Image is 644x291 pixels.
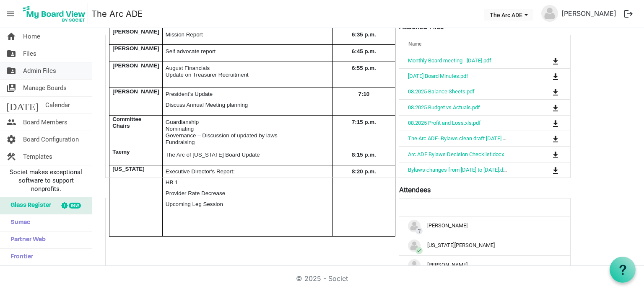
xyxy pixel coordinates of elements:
[91,5,143,22] a: The Arc ADE
[620,5,637,23] button: logout
[408,239,561,252] div: [US_STATE][PERSON_NAME]
[408,57,491,64] a: Monthly Board meeting - [DATE].pdf
[399,236,570,255] td: checkGeorgia Edson is template cell column header
[399,146,518,162] td: Arc ADE Bylaws Decision Checklist.docx is template cell column header Name
[550,164,561,176] button: Download
[399,99,518,115] td: 08.2025 Budget vs Actuals.pdf is template cell column header Name
[6,232,46,248] span: Partner Web
[6,28,16,45] span: home
[518,84,570,99] td: is Command column column header
[23,80,67,96] span: Manage Boards
[550,70,561,82] button: Download
[399,131,518,146] td: The Arc ADE- Bylaws clean draft Sep 2025.docx is template cell column header Name
[408,167,512,173] a: Bylaws changes from [DATE] to [DATE].docx
[6,97,39,113] span: [DATE]
[112,28,159,35] span: [PERSON_NAME]
[6,62,16,79] span: folder_shared
[541,5,558,22] img: no-profile-picture.svg
[399,216,570,236] td: ?Alison Butler is template cell column header
[23,114,68,131] span: Board Members
[45,97,70,113] span: Calendar
[408,41,421,47] span: Name
[6,80,16,96] span: switch_account
[550,117,561,129] button: Download
[518,99,570,115] td: is Command column column header
[23,148,52,165] span: Templates
[415,247,423,254] span: check
[408,88,475,95] a: 08.2025 Balance Sheets.pdf
[21,3,91,24] a: My Board View Logo
[518,53,570,68] td: is Command column column header
[399,255,570,275] td: ?Hollie LaGrotta is template cell column header
[4,168,88,193] span: Societ makes exceptional software to support nonprofits.
[21,3,88,24] img: My Board View Logo
[6,45,16,62] span: folder_shared
[23,28,40,45] span: Home
[550,148,561,160] button: Download
[23,62,56,79] span: Admin Files
[399,162,518,178] td: Bylaws changes from 2022 to 2025.docx is template cell column header Name
[6,214,30,231] span: Sumac
[518,68,570,84] td: is Command column column header
[408,135,514,142] a: The Arc ADE- Bylaws clean draft [DATE].docx
[399,84,518,99] td: 08.2025 Balance Sheets.pdf is template cell column header Name
[69,203,81,209] div: new
[6,114,16,131] span: people
[408,259,561,272] div: [PERSON_NAME]
[399,115,518,131] td: 08.2025 Profit and Loss.xls.pdf is template cell column header Name
[399,53,518,68] td: Monthly Board meeting - September 17, 2025.pdf is template cell column header Name
[408,259,421,272] img: no-profile-picture.svg
[518,131,570,146] td: is Command column column header
[23,45,36,62] span: Files
[408,104,480,111] a: 08.2025 Budget vs Actuals.pdf
[23,131,79,148] span: Board Configuration
[166,190,225,196] span: Provider Rate Decrease
[415,227,423,234] span: ?
[558,5,620,22] a: [PERSON_NAME]
[6,197,51,214] span: Glass Register
[484,9,533,21] button: The Arc ADE dropdownbutton
[166,31,203,38] span: Mission Report
[550,133,561,144] button: Download
[3,6,18,22] span: menu
[399,68,518,84] td: 08.20.2025 Board Minutes.pdf is template cell column header Name
[6,249,33,265] span: Frontier
[550,101,561,113] button: Download
[408,239,421,252] img: no-profile-picture.svg
[550,55,561,67] button: Download
[408,151,504,157] a: Arc ADE Bylaws Decision Checklist.docx
[408,220,421,232] img: no-profile-picture.svg
[296,274,348,283] a: © 2025 - Societ
[408,220,561,232] div: [PERSON_NAME]
[518,115,570,131] td: is Command column column header
[6,148,16,165] span: construction
[408,73,468,79] a: [DATE] Board Minutes.pdf
[166,179,178,185] span: HB 1
[6,131,16,148] span: settings
[550,86,561,98] button: Download
[518,146,570,162] td: is Command column column header
[518,162,570,178] td: is Command column column header
[352,31,376,38] span: 6:35 p.m.
[408,120,481,126] a: 08.2025 Profit and Loss.xls.pdf
[399,185,431,195] label: Attendees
